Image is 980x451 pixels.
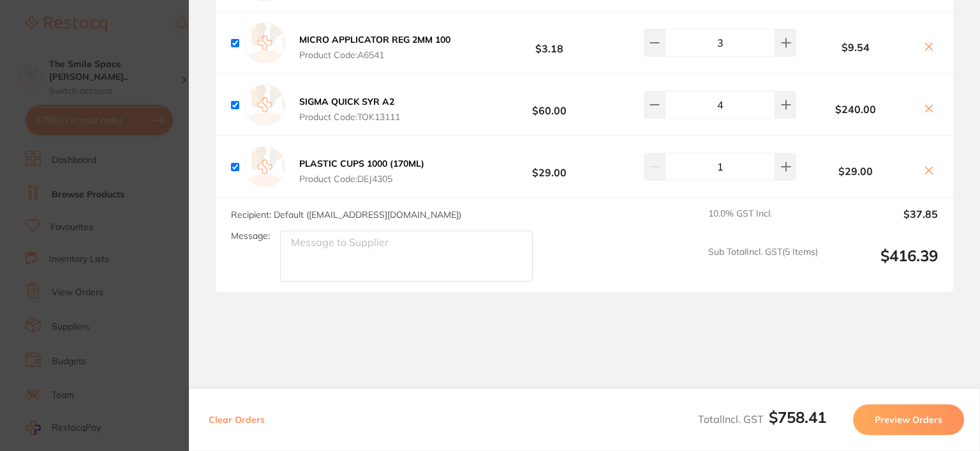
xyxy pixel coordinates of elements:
[295,158,428,185] button: PLASTIC CUPS 1000 (170ML) Product Code:DEJ4305
[295,96,404,123] button: SIGMA QUICK SYR A2 Product Code:TOK13111
[479,155,620,179] b: $29.00
[299,50,450,60] span: Product Code: A6541
[244,84,285,125] img: empty.jpg
[828,247,938,282] output: $416.39
[708,247,818,282] span: Sub Total Incl. GST ( 5 Items)
[299,34,450,45] b: MICRO APPLICATOR REG 2MM 100
[796,42,915,53] b: $9.54
[231,209,461,220] span: Recipient: Default ( [EMAIL_ADDRESS][DOMAIN_NAME] )
[231,231,270,241] label: Message:
[796,103,915,115] b: $240.00
[479,31,620,55] b: $3.18
[698,413,826,425] span: Total Incl. GST
[244,146,285,187] img: empty.jpg
[769,408,826,427] b: $758.41
[796,165,915,177] b: $29.00
[205,404,269,435] button: Clear Orders
[299,112,400,122] span: Product Code: TOK13111
[479,93,620,117] b: $60.00
[708,208,818,236] span: 10.0 % GST Incl.
[244,22,285,63] img: empty.jpg
[828,208,938,236] output: $37.85
[853,404,964,435] button: Preview Orders
[299,174,424,184] span: Product Code: DEJ4305
[299,158,424,169] b: PLASTIC CUPS 1000 (170ML)
[295,34,454,61] button: MICRO APPLICATOR REG 2MM 100 Product Code:A6541
[299,96,394,107] b: SIGMA QUICK SYR A2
